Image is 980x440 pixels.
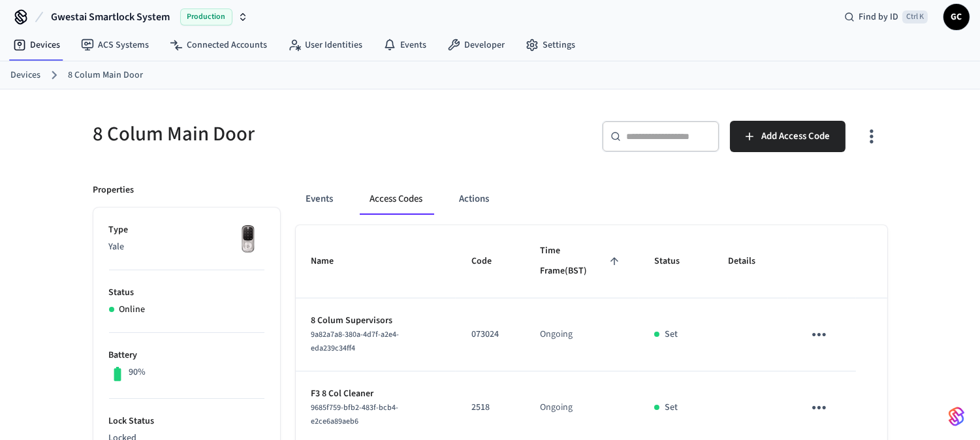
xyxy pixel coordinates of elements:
p: F3 8 Col Cleaner [311,387,440,401]
span: Code [471,251,509,272]
a: Devices [3,33,71,57]
a: Devices [10,69,40,82]
span: Find by ID [859,10,898,24]
button: Events [296,183,344,215]
a: Developer [437,33,515,57]
a: Events [373,33,437,57]
td: Ongoing [524,298,639,371]
a: 8 Colum Main Door [68,69,143,82]
p: Lock Status [109,415,264,428]
button: GC [943,4,970,30]
span: Status [654,251,697,272]
p: 2518 [471,401,509,415]
p: Type [109,223,264,237]
button: Add Access Code [730,121,846,152]
span: Details [728,251,772,272]
p: 90% [129,366,146,379]
a: Settings [515,33,586,57]
p: 073024 [471,328,509,341]
p: Yale [109,240,264,254]
img: SeamLogoGradient.69752ec5.svg [949,406,964,427]
div: ant example [296,183,887,215]
p: Status [109,286,264,300]
span: GC [945,5,968,29]
p: Set [665,401,678,415]
span: Add Access Code [761,128,830,145]
a: Connected Accounts [159,33,277,57]
a: User Identities [277,33,373,57]
span: Name [311,251,351,272]
span: Gwestai Smartlock System [51,9,170,25]
a: ACS Systems [71,33,159,57]
span: 9685f759-bfb2-483f-bcb4-e2ce6a89aeb6 [311,402,399,427]
button: Access Codes [360,183,434,215]
p: Set [665,328,678,341]
p: 8 Colum Supervisors [311,314,440,328]
div: Find by IDCtrl K [834,5,938,29]
button: Actions [449,183,500,215]
span: Production [180,8,232,25]
h5: 8 Colum Main Door [93,121,482,148]
p: Battery [109,349,264,362]
p: Properties [93,183,134,197]
span: 9a82a7a8-380a-4d7f-a2e4-eda239c34ff4 [311,329,400,354]
img: Yale Assure Touchscreen Wifi Smart Lock, Satin Nickel, Front [232,223,264,256]
span: Ctrl K [902,10,928,24]
p: Online [119,303,146,317]
span: Time Frame(BST) [540,241,623,282]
